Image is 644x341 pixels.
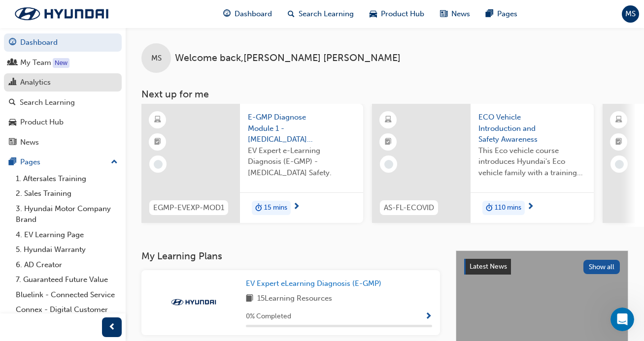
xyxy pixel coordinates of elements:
a: 7. Guaranteed Future Value [12,272,122,287]
a: pages-iconPages [478,4,525,24]
span: pages-icon [486,8,493,20]
span: guage-icon [223,8,231,20]
span: Show Progress [425,312,432,321]
span: news-icon [440,8,447,20]
span: guage-icon [9,38,16,47]
span: next-icon [527,203,534,212]
span: laptop-icon [615,114,622,126]
div: Product Hub [20,117,64,128]
button: DashboardMy TeamAnalyticsSearch LearningProduct HubNews [4,31,122,153]
h3: Next up for me [126,89,644,100]
div: News [20,137,39,148]
span: Search Learning [299,8,354,20]
span: This Eco vehicle course introduces Hyundai's Eco vehicle family with a training video presentatio... [478,145,586,179]
span: MS [625,8,636,20]
a: Bluelink - Connected Service [12,287,122,303]
span: 15 Learning Resources [257,293,332,305]
img: Trak [167,297,221,307]
span: booktick-icon [385,136,392,149]
span: Welcome back , [PERSON_NAME] [PERSON_NAME] [175,53,401,64]
div: Search Learning [20,97,75,108]
span: Dashboard [235,8,272,20]
span: chart-icon [9,78,16,87]
a: 4. EV Learning Page [12,227,122,243]
button: Pages [4,153,122,171]
span: EGMP-EVEXP-MOD1 [153,202,224,214]
span: MS [151,53,162,64]
button: Show all [583,260,620,274]
a: Product Hub [4,113,122,131]
span: ECO Vehicle Introduction and Safety Awareness [478,112,586,145]
a: My Team [4,54,122,72]
span: 15 mins [264,202,287,214]
a: car-iconProduct Hub [362,4,432,24]
span: duration-icon [486,202,493,215]
img: Trak [5,3,118,24]
iframe: Intercom live chat [610,308,634,331]
a: Connex - Digital Customer Experience Management [12,302,122,328]
span: learningRecordVerb_NONE-icon [384,160,393,169]
span: learningRecordVerb_NONE-icon [615,160,624,169]
span: people-icon [9,59,16,67]
span: next-icon [293,203,300,212]
button: MS [622,5,639,23]
a: search-iconSearch Learning [280,4,362,24]
span: pages-icon [9,158,16,167]
span: news-icon [9,138,16,147]
span: AS-FL-ECOVID [384,202,434,214]
a: Dashboard [4,33,122,52]
span: EV Expert e-Learning Diagnosis (E-GMP) - [MEDICAL_DATA] Safety. [248,145,355,179]
button: Show Progress [425,310,432,323]
span: 0 % Completed [246,311,291,322]
span: learningResourceType_ELEARNING-icon [154,114,161,126]
div: Tooltip anchor [53,58,69,68]
a: 3. Hyundai Motor Company Brand [12,201,122,227]
span: learningRecordVerb_NONE-icon [154,160,163,169]
div: Pages [20,156,40,168]
span: book-icon [246,293,253,305]
span: Latest News [470,262,507,271]
span: Product Hub [381,8,424,20]
a: guage-iconDashboard [215,4,280,24]
a: Search Learning [4,93,122,112]
span: car-icon [370,8,377,20]
span: booktick-icon [615,136,622,149]
span: duration-icon [255,202,262,215]
span: News [451,8,470,20]
span: 110 mins [495,202,521,214]
span: EV Expert eLearning Diagnosis (E-GMP) [246,279,381,288]
span: Pages [497,8,517,20]
span: booktick-icon [154,136,161,149]
a: Latest NewsShow all [464,259,620,275]
a: 1. Aftersales Training [12,171,122,186]
a: 6. AD Creator [12,257,122,273]
h3: My Learning Plans [141,250,440,262]
span: search-icon [288,8,295,20]
a: AS-FL-ECOVIDECO Vehicle Introduction and Safety AwarenessThis Eco vehicle course introduces Hyund... [372,104,594,223]
span: search-icon [9,98,16,107]
a: EV Expert eLearning Diagnosis (E-GMP) [246,278,385,289]
span: prev-icon [108,321,116,334]
a: EGMP-EVEXP-MOD1E-GMP Diagnose Module 1 - [MEDICAL_DATA] SafetyEV Expert e-Learning Diagnosis (E-G... [141,104,363,223]
div: My Team [20,57,51,68]
a: news-iconNews [432,4,478,24]
a: Analytics [4,73,122,92]
a: 2. Sales Training [12,186,122,201]
span: E-GMP Diagnose Module 1 - [MEDICAL_DATA] Safety [248,112,355,145]
a: 5. Hyundai Warranty [12,242,122,257]
span: up-icon [111,156,118,169]
div: Analytics [20,77,51,88]
a: News [4,133,122,152]
span: car-icon [9,118,16,127]
span: learningResourceType_ELEARNING-icon [385,114,392,126]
